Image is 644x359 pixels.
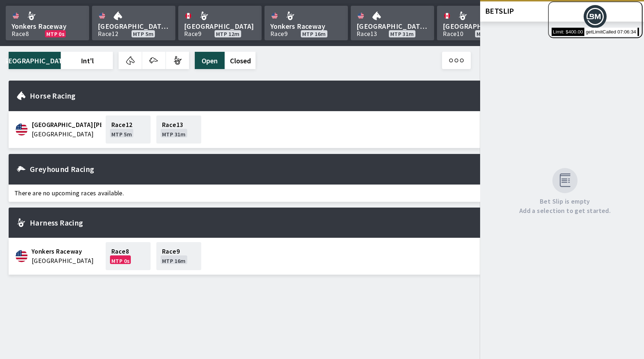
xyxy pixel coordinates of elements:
h2: Horse Racing [30,93,474,99]
div: Race 12 [98,31,118,37]
img: United States of America Flag [357,12,364,19]
span: Add a selection to get started. [519,206,611,215]
button: Int'l [61,52,113,69]
a: Race9MTP 16m [156,242,201,270]
img: United States of America Flag [271,12,278,19]
a: United States of America Flag[GEOGRAPHIC_DATA][PERSON_NAME]Race12MTP 5m [92,6,175,40]
div: Race 8 [11,31,29,37]
a: Canada Flag[GEOGRAPHIC_DATA]Race9MTP 12m [178,6,262,40]
span: Yonkers Raceway [270,22,342,31]
button: open [195,52,225,69]
span: [GEOGRAPHIC_DATA][PERSON_NAME] [98,22,170,31]
span: MTP 0s [46,31,64,37]
a: Canada Flag[GEOGRAPHIC_DATA]Race10MTP 35m [437,6,520,40]
span: MTP 12m [216,31,240,37]
span: MTP 5m [111,129,132,139]
span: getLimitCalled 07:06:34 [584,28,638,36]
span: Race 12 [111,120,132,129]
span: MTP 16m [162,256,186,265]
button: closed [225,52,256,69]
div: [GEOGRAPHIC_DATA] [32,256,101,265]
button: QA MenuLimit: $400.00 getLimitCalled 07:06:34 [548,1,643,38]
span: Bet Slip is empty [519,197,611,206]
span: Race 13 [162,120,183,129]
div: Race 10 [443,31,463,37]
span: Limit: $ [552,28,639,36]
span: MTP 31m [162,129,186,139]
span: [GEOGRAPHIC_DATA][PERSON_NAME] [356,22,428,31]
span: There are no upcoming races available. [9,185,480,202]
a: United States of America FlagYonkers RacewayRace9MTP 16m [264,6,348,40]
span: Race 8 [111,247,129,256]
div: [GEOGRAPHIC_DATA] [32,129,101,139]
span: MTP 5m [133,31,153,37]
span: Race 9 [162,247,180,256]
div: Race 13 [356,31,377,37]
span: 400.00 [568,29,583,35]
button: [GEOGRAPHIC_DATA] [9,52,61,69]
a: Race12MTP 5m [106,115,151,144]
img: Canada Flag [185,12,192,19]
span: Yonkers Raceway [11,22,83,31]
a: United States of America Flag[GEOGRAPHIC_DATA][PERSON_NAME]Race13MTP 31m [351,6,434,40]
a: United States of America FlagYonkers RacewayRace8MTP 0s [6,6,89,40]
img: United States of America Flag [14,122,29,137]
span: MTP 16m [302,31,326,37]
h2: Greyhound Racing [30,166,474,172]
img: Canada Flag [443,12,451,19]
img: United States of America Flag [98,12,106,19]
a: Race8MTP 0s [106,242,151,270]
div: BETSLIP [485,8,514,14]
div: Race 9 [184,31,201,37]
span: [GEOGRAPHIC_DATA] [184,22,256,31]
span: [GEOGRAPHIC_DATA] [443,22,515,31]
span: MTP 35m [477,31,500,37]
img: United States of America Flag [12,12,19,19]
img: United States of America Flag [14,249,29,263]
img: QA Menu [584,5,607,28]
div: Yonkers Raceway [32,247,101,256]
a: Race13MTP 31m [156,115,201,144]
span: MTP 0s [111,256,129,265]
div: [GEOGRAPHIC_DATA][PERSON_NAME] [32,120,101,129]
h2: Harness Racing [30,220,474,226]
span: MTP 31m [390,31,414,37]
div: Race 9 [270,31,287,37]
